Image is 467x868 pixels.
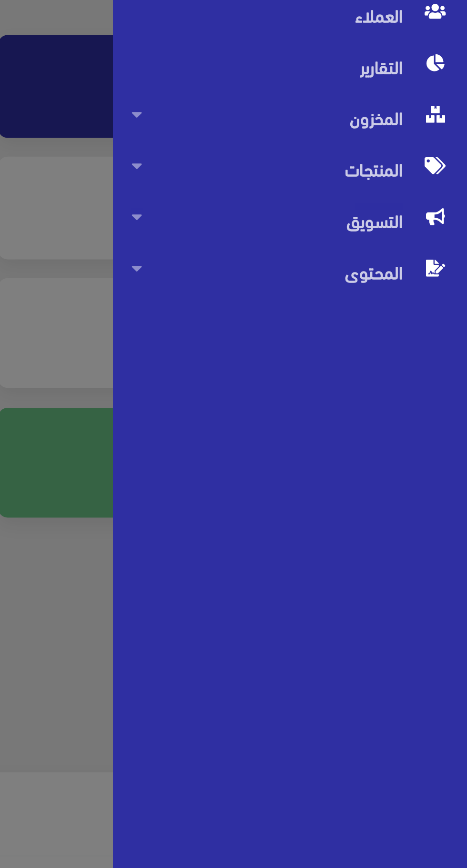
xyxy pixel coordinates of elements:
span: المحتوى [330,212,459,233]
a: العملاء [322,108,467,129]
span: الرسائل [345,827,445,837]
a: الطلبات [322,87,467,108]
span: الطلبات [330,87,459,108]
span: الرئيسية [330,66,459,87]
a: 1 الرسائل [330,827,459,847]
a: التقارير [322,129,467,150]
span: المخزون [330,150,459,171]
img: . [373,8,424,26]
a: اﻹعدادات [330,847,459,862]
span: 1 [330,829,337,837]
a: المحتوى [322,212,467,233]
a: فسخاني اولاد [PERSON_NAME] [343,41,450,55]
span: المنتجات [330,171,459,192]
span: العملاء [330,108,459,129]
span: التقارير [330,129,459,150]
span: التسويق [330,192,459,212]
a: الرئيسية [322,66,467,87]
a: المخزون [322,150,467,171]
a: المنتجات [322,171,467,192]
a: مجاني +5% عمولة مبيعات [345,30,447,43]
span: اﻹعدادات [337,847,445,858]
